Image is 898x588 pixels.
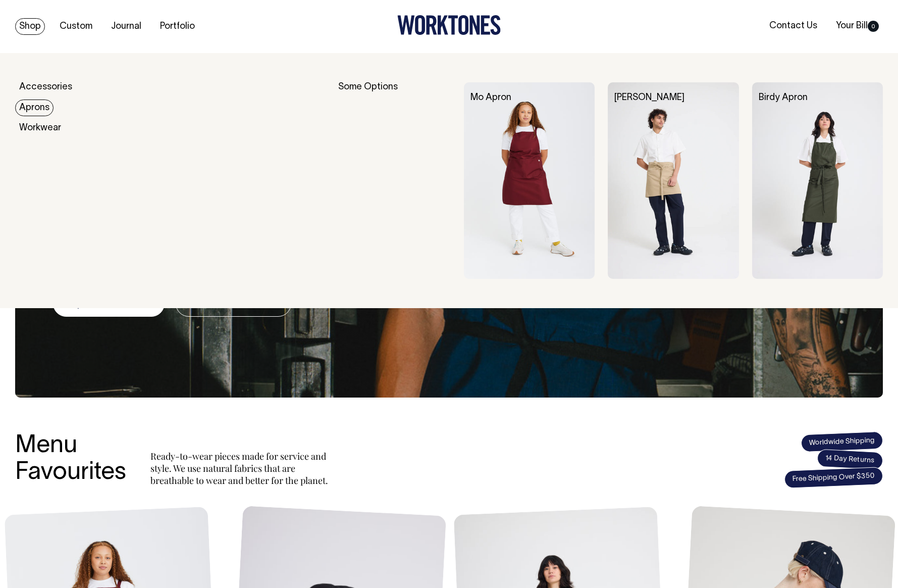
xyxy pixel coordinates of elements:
[338,82,451,279] div: Some Options
[15,100,54,116] a: Aprons
[470,93,511,102] a: Mo Apron
[868,21,879,32] span: 0
[156,18,199,35] a: Portfolio
[752,82,883,279] img: Birdy Apron
[15,18,45,35] a: Shop
[832,18,883,34] a: Your Bill0
[765,18,821,34] a: Contact Us
[15,120,65,136] a: Workwear
[150,450,332,486] p: Ready-to-wear pieces made for service and style. We use natural fabrics that are breathable to we...
[614,93,684,102] a: [PERSON_NAME]
[801,431,883,452] span: Worldwide Shipping
[107,18,145,35] a: Journal
[15,433,126,486] h3: Menu Favourites
[817,449,883,470] span: 14 Day Returns
[464,82,595,279] img: Mo Apron
[56,18,96,35] a: Custom
[759,93,808,102] a: Birdy Apron
[784,467,883,488] span: Free Shipping Over $350
[608,82,738,279] img: Bobby Apron
[15,79,76,95] a: Accessories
